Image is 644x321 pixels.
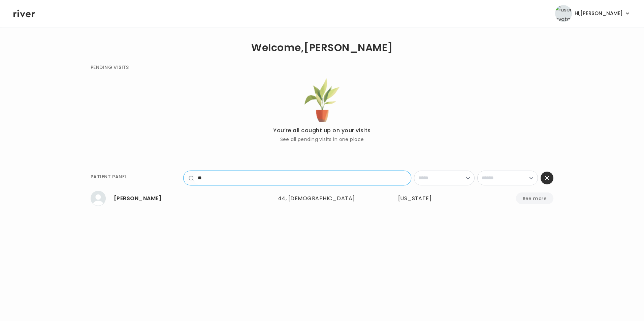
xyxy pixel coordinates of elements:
h1: Welcome, [PERSON_NAME] [251,43,392,52]
button: See more [516,192,553,204]
div: Alexie Leitner [114,194,272,203]
div: PATIENT PANEL [91,173,127,181]
img: Alexie Leitner [91,191,106,206]
input: name [194,171,411,185]
div: 44, [DEMOGRAPHIC_DATA] [278,194,366,203]
p: You’re all caught up on your visits [273,126,371,135]
div: Minnesota [398,194,460,203]
span: Hi, [PERSON_NAME] [575,9,623,18]
p: See all pending visits in one place [273,135,371,143]
button: user avatarHi,[PERSON_NAME] [555,5,631,22]
div: PENDING VISITS [91,63,129,71]
img: user avatar [555,5,572,22]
